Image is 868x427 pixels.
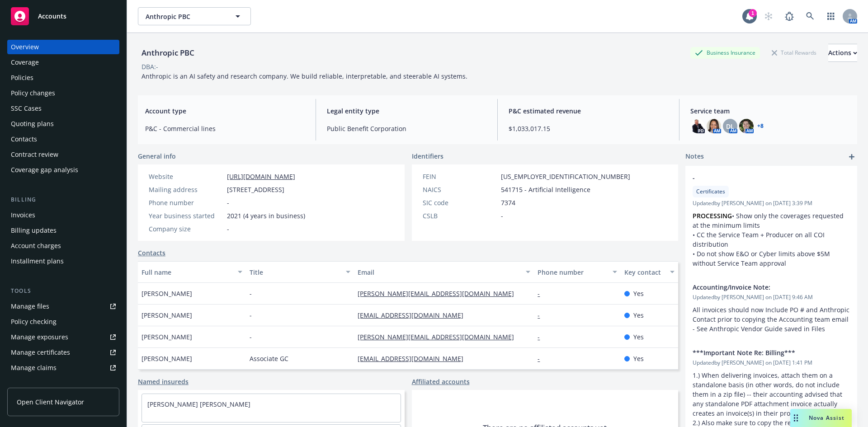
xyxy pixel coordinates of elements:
a: Installment plans [7,254,119,268]
div: Policy changes [11,86,55,100]
img: photo [690,119,705,133]
span: Certificates [696,188,725,196]
a: +8 [757,123,764,129]
span: Nova Assist [809,414,844,422]
img: photo [707,119,721,133]
span: All invoices should now Include PO # and Anthropic Contact prior to copying the Accounting team e... [693,305,852,333]
strong: PROCESSING [693,211,732,220]
span: [PERSON_NAME] [142,289,192,298]
a: Policy checking [7,314,119,329]
a: [PERSON_NAME] [PERSON_NAME] [147,400,250,408]
a: Contract review [7,147,119,162]
a: Manage certificates [7,345,119,360]
div: Mailing address [149,185,223,194]
span: 2021 (4 years in business) [227,211,305,221]
div: Manage BORs [11,376,53,390]
span: 541715 - Artificial Intelligence [501,185,590,194]
span: Notes [685,151,704,162]
a: Named insureds [138,377,189,386]
span: - [250,289,252,298]
span: Yes [633,332,644,342]
button: Email [354,261,534,283]
div: Manage claims [11,361,57,375]
span: Associate GC [250,354,288,363]
div: Phone number [538,267,607,277]
div: Installment plans [11,254,64,268]
span: Identifiers [412,151,443,161]
a: Report a Bug [780,7,798,25]
span: 7374 [501,198,515,207]
button: Title [246,261,354,283]
div: Drag to move [790,409,802,427]
div: SIC code [423,198,497,207]
span: P&C - Commercial lines [145,124,305,133]
div: Anthropic PBC [138,47,198,59]
span: Legal entity type [327,106,486,116]
span: [PERSON_NAME] [142,332,192,342]
span: $1,033,017.15 [509,124,668,133]
a: Quoting plans [7,117,119,131]
div: Billing [7,195,119,204]
span: - [227,224,229,234]
span: DL [726,122,734,131]
span: Updated by [PERSON_NAME] on [DATE] 3:39 PM [693,199,850,207]
a: Policy changes [7,86,119,100]
span: Public Benefit Corporation [327,124,486,133]
div: Business Insurance [690,47,760,58]
div: Manage files [11,299,49,314]
span: ***Important Note Re: Billing*** [693,348,826,357]
div: Contacts [11,132,37,146]
a: - [538,333,547,341]
a: SSC Cases [7,101,119,116]
a: [PERSON_NAME][EMAIL_ADDRESS][DOMAIN_NAME] [358,333,521,341]
div: Billing updates [11,223,57,238]
a: Manage files [7,299,119,314]
div: Manage certificates [11,345,70,360]
a: [PERSON_NAME][EMAIL_ADDRESS][DOMAIN_NAME] [358,289,521,298]
span: - [501,211,503,221]
button: Anthropic PBC [138,7,251,25]
span: General info [138,151,176,161]
div: Full name [142,267,232,277]
a: Account charges [7,239,119,253]
div: Key contact [624,267,665,277]
div: Account charges [11,239,61,253]
a: [EMAIL_ADDRESS][DOMAIN_NAME] [358,354,471,363]
div: Quoting plans [11,117,54,131]
a: Overview [7,40,119,54]
a: Coverage gap analysis [7,163,119,177]
span: Yes [633,354,644,363]
div: Year business started [149,211,223,221]
span: [PERSON_NAME] [142,354,192,363]
a: - [538,311,547,319]
div: DBA: - [142,62,158,71]
span: Accounts [38,13,66,20]
span: [PERSON_NAME] [142,310,192,320]
a: Contacts [7,132,119,146]
a: Affiliated accounts [412,377,470,386]
span: Yes [633,310,644,320]
span: - [227,198,229,207]
div: Title [250,267,340,277]
a: Invoices [7,208,119,222]
div: NAICS [423,185,497,194]
button: Nova Assist [790,409,852,427]
div: Tools [7,286,119,296]
div: Email [358,267,520,277]
a: Manage exposures [7,330,119,344]
button: Phone number [534,261,620,283]
a: Coverage [7,55,119,70]
div: Actions [828,44,857,61]
a: - [538,289,547,298]
a: - [538,354,547,363]
a: [URL][DOMAIN_NAME] [227,172,295,181]
button: Full name [138,261,246,283]
a: [EMAIL_ADDRESS][DOMAIN_NAME] [358,311,471,319]
div: Accounting/Invoice Note:Updatedby [PERSON_NAME] on [DATE] 9:46 AMAll invoices should now Include ... [685,275,857,341]
a: Manage claims [7,361,119,375]
span: [STREET_ADDRESS] [227,185,284,194]
a: Search [801,7,819,25]
div: Invoices [11,208,35,222]
span: Open Client Navigator [17,397,84,407]
a: Accounts [7,4,119,29]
